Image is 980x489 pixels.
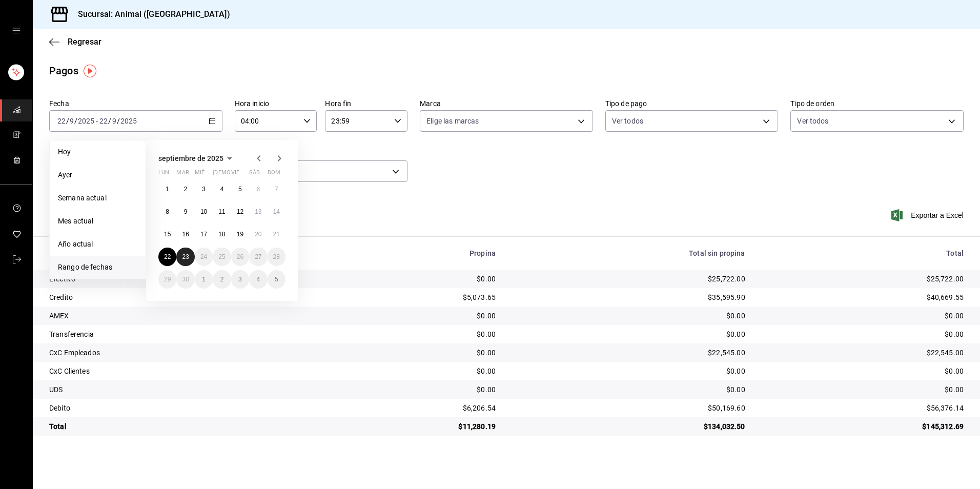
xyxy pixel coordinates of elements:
abbr: 2 de octubre de 2025 [220,276,224,283]
abbr: domingo [268,169,280,180]
div: $56,376.14 [762,403,964,413]
div: $25,722.00 [512,274,745,284]
span: Año actual [58,239,137,250]
div: $0.00 [512,384,745,395]
button: 9 de septiembre de 2025 [176,202,194,221]
abbr: 26 de septiembre de 2025 [237,253,243,260]
abbr: 24 de septiembre de 2025 [200,253,207,260]
input: -- [57,117,66,125]
button: 29 de septiembre de 2025 [158,270,176,289]
abbr: sábado [249,169,260,180]
span: / [108,117,111,125]
abbr: 8 de septiembre de 2025 [166,208,169,215]
abbr: 6 de septiembre de 2025 [256,186,260,193]
div: $134,032.50 [512,421,745,432]
abbr: viernes [231,169,239,180]
input: ---- [77,117,95,125]
label: Hora inicio [235,100,317,107]
span: Hoy [58,147,137,157]
abbr: 28 de septiembre de 2025 [273,253,280,260]
button: 27 de septiembre de 2025 [249,248,267,266]
abbr: 4 de septiembre de 2025 [220,186,224,193]
label: Tipo de pago [605,100,779,107]
div: Debito [49,403,312,413]
span: / [74,117,77,125]
span: septiembre de 2025 [158,154,223,162]
div: $22,545.00 [762,348,964,358]
div: CxC Clientes [49,366,312,376]
abbr: 29 de septiembre de 2025 [164,276,171,283]
div: $5,073.65 [328,292,496,302]
abbr: 23 de septiembre de 2025 [182,253,189,260]
input: -- [99,117,108,125]
div: UDS [49,384,312,395]
div: $35,595.90 [512,292,745,302]
div: $0.00 [328,384,496,395]
abbr: 2 de septiembre de 2025 [184,186,188,193]
img: Tooltip marker [84,65,96,77]
abbr: 21 de septiembre de 2025 [273,231,280,238]
abbr: 14 de septiembre de 2025 [273,208,280,215]
button: 28 de septiembre de 2025 [268,248,285,266]
span: Ver todos [797,116,828,126]
button: 12 de septiembre de 2025 [231,202,249,221]
abbr: 22 de septiembre de 2025 [164,253,171,260]
button: 2 de septiembre de 2025 [176,180,194,198]
abbr: 27 de septiembre de 2025 [255,253,261,260]
div: $0.00 [512,329,745,339]
span: Rango de fechas [58,262,137,273]
span: / [66,117,69,125]
div: $25,722.00 [762,274,964,284]
abbr: 5 de septiembre de 2025 [238,186,242,193]
abbr: 1 de septiembre de 2025 [166,186,169,193]
span: Elige las marcas [426,116,479,126]
abbr: jueves [213,169,273,180]
button: 22 de septiembre de 2025 [158,248,176,266]
button: 13 de septiembre de 2025 [249,202,267,221]
span: Mes actual [58,216,137,227]
abbr: 15 de septiembre de 2025 [164,231,171,238]
div: $6,206.54 [328,403,496,413]
abbr: miércoles [195,169,205,180]
label: Tipo de orden [790,100,964,107]
button: 5 de septiembre de 2025 [231,180,249,198]
abbr: 3 de octubre de 2025 [238,276,242,283]
abbr: martes [176,169,189,180]
abbr: 25 de septiembre de 2025 [218,253,225,260]
abbr: 18 de septiembre de 2025 [218,231,225,238]
abbr: 4 de octubre de 2025 [256,276,260,283]
button: 7 de septiembre de 2025 [268,180,285,198]
button: 4 de octubre de 2025 [249,270,267,289]
label: Marca [420,100,593,107]
button: 1 de septiembre de 2025 [158,180,176,198]
div: $0.00 [328,348,496,358]
button: 18 de septiembre de 2025 [213,225,231,243]
abbr: 16 de septiembre de 2025 [182,231,189,238]
abbr: 10 de septiembre de 2025 [200,208,207,215]
span: Ver todos [612,116,643,126]
span: Exportar a Excel [893,209,964,221]
button: 24 de septiembre de 2025 [195,248,213,266]
span: - [96,117,98,125]
div: $0.00 [328,311,496,321]
button: 21 de septiembre de 2025 [268,225,285,243]
button: Regresar [49,37,101,47]
button: 2 de octubre de 2025 [213,270,231,289]
button: 8 de septiembre de 2025 [158,202,176,221]
input: ---- [120,117,137,125]
div: $40,669.55 [762,292,964,302]
abbr: 30 de septiembre de 2025 [182,276,189,283]
button: 14 de septiembre de 2025 [268,202,285,221]
abbr: 13 de septiembre de 2025 [255,208,261,215]
div: $11,280.19 [328,421,496,432]
div: AMEX [49,311,312,321]
label: Fecha [49,100,222,107]
abbr: 3 de septiembre de 2025 [202,186,206,193]
button: 3 de septiembre de 2025 [195,180,213,198]
div: Total [762,249,964,257]
div: $0.00 [762,366,964,376]
div: $0.00 [762,384,964,395]
button: 1 de octubre de 2025 [195,270,213,289]
button: 3 de octubre de 2025 [231,270,249,289]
